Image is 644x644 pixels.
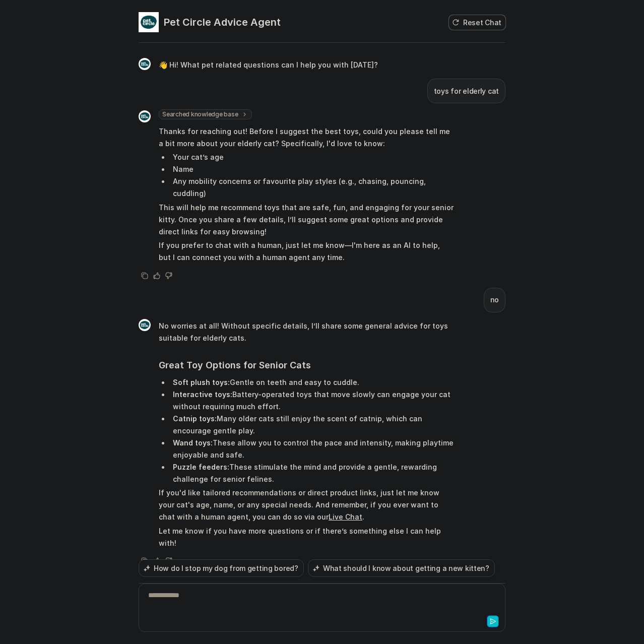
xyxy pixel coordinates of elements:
button: How do I stop my dog from getting bored? [139,559,304,577]
h3: Great Toy Options for Senior Cats [159,358,454,372]
p: no [490,294,499,306]
p: No worries at all! Without specific details, I’ll share some general advice for toys suitable for... [159,320,454,344]
li: Your cat’s age [170,151,454,163]
img: Widget [139,110,151,122]
p: 👋 Hi! What pet related questions can I help you with [DATE]? [159,59,378,71]
img: Widget [139,58,151,70]
p: If you prefer to chat with a human, just let me know—I'm here as an AI to help, but I can connect... [159,239,454,264]
li: These stimulate the mind and provide a gentle, rewarding challenge for senior felines. [170,461,454,485]
button: What should I know about getting a new kitten? [308,559,495,577]
li: Gentle on teeth and easy to cuddle. [170,376,454,389]
strong: Interactive toys: [173,390,232,399]
img: Widget [139,12,159,32]
li: Many older cats still enjoy the scent of catnip, which can encourage gentle play. [170,413,454,437]
a: Live Chat [329,512,362,521]
li: These allow you to control the pace and intensity, making playtime enjoyable and safe. [170,437,454,461]
li: Name [170,163,454,175]
p: Let me know if you have more questions or if there’s something else I can help with! [159,525,454,549]
button: Reset Chat [449,15,505,30]
p: This will help me recommend toys that are safe, fun, and engaging for your senior kitty. Once you... [159,202,454,238]
span: Searched knowledge base [159,109,252,119]
p: If you'd like tailored recommendations or direct product links, just let me know your cat's age, ... [159,487,454,523]
strong: Catnip toys: [173,414,217,423]
strong: Wand toys: [173,438,213,447]
img: Widget [139,319,151,331]
strong: Soft plush toys: [173,378,230,387]
strong: Puzzle feeders: [173,463,229,471]
li: Any mobility concerns or favourite play styles (e.g., chasing, pouncing, cuddling) [170,175,454,200]
li: Battery-operated toys that move slowly can engage your cat without requiring much effort. [170,389,454,413]
p: toys for elderly cat [434,85,499,97]
p: Thanks for reaching out! Before I suggest the best toys, could you please tell me a bit more abou... [159,125,454,150]
h2: Pet Circle Advice Agent [164,15,281,29]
